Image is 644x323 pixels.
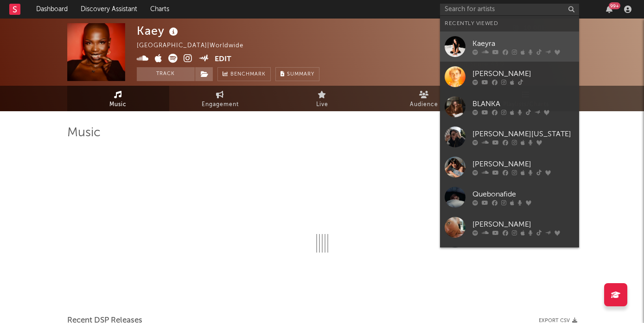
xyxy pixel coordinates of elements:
div: Kaey [137,23,180,38]
a: BLANKA [440,92,579,122]
div: [PERSON_NAME] [472,158,574,170]
a: Live [271,86,373,111]
button: Summary [275,67,319,81]
div: Kaeyra [472,38,574,49]
div: BLANKA [472,98,574,109]
a: Music [67,86,169,111]
button: Track [137,67,195,81]
span: Engagement [202,99,239,110]
span: Live [316,99,328,110]
a: [PERSON_NAME] [440,62,579,92]
div: [PERSON_NAME] [472,68,574,79]
a: Quebonafide [440,182,579,212]
div: [GEOGRAPHIC_DATA] | Worldwide [137,40,254,51]
span: Audience [410,99,438,110]
a: [PERSON_NAME] [440,152,579,182]
a: zdunekk [440,242,579,272]
input: Search for artists [440,4,579,15]
a: Benchmark [217,67,271,81]
a: Kaeyra [440,32,579,62]
a: [PERSON_NAME] [440,212,579,242]
div: Recently Viewed [445,18,574,29]
a: [PERSON_NAME][US_STATE] [440,122,579,152]
div: Quebonafide [472,189,574,200]
div: [PERSON_NAME][US_STATE] [472,128,574,139]
span: Benchmark [230,69,266,80]
button: Edit [215,54,231,65]
span: Music [109,99,127,110]
div: 99 + [609,2,620,9]
button: 99+ [606,6,612,13]
span: Summary [287,72,314,77]
a: Engagement [169,86,271,111]
a: Audience [373,86,475,111]
div: [PERSON_NAME] [472,219,574,230]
